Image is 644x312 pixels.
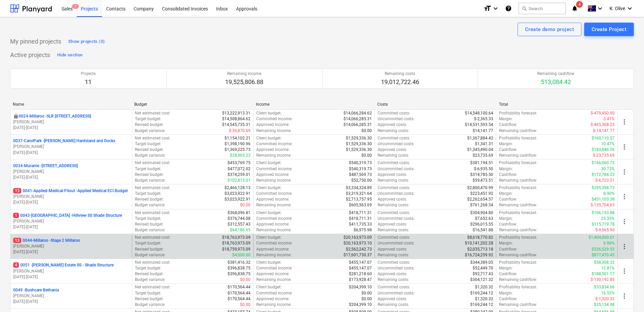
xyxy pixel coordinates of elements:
[381,78,419,86] p: 19,012,722.46
[594,260,615,265] p: $58,308.32
[228,265,251,271] p: $396,838.75
[525,25,574,34] div: Create demo project
[522,6,527,11] span: search
[135,210,170,216] p: Net estimated cost :
[571,4,578,12] i: notifications
[346,147,372,153] p: $1,529,336.30
[230,227,251,233] p: $64,186.65
[378,265,414,271] p: Uncommitted costs :
[626,4,634,12] i: keyboard_arrow_down
[483,4,492,12] i: format_size
[256,172,289,178] p: Approved income :
[135,252,165,258] p: Budget variance :
[135,172,164,178] p: Revised budget :
[13,188,21,193] span: 13
[55,50,84,60] button: Hide section
[135,202,165,208] p: Budget variance :
[256,240,292,246] p: Committed income :
[351,178,372,183] p: $52,750.00
[592,210,615,216] p: $106,153.88
[470,222,493,227] p: $296,015.55
[256,216,292,222] p: Committed income :
[256,185,282,191] p: Client budget :
[378,202,409,208] p: Remaining costs :
[225,78,263,86] p: 19,525,806.88
[346,246,372,252] p: $2,562,242.73
[499,197,517,202] p: Cashflow :
[256,197,289,202] p: Approved income :
[13,249,129,255] p: [DATE] - [DATE]
[602,116,615,122] p: -3.41%
[592,197,615,202] p: $451,103.38
[592,147,615,153] p: $183,846.26
[499,160,537,166] p: Profitability forecast :
[499,260,537,265] p: Profitability forecast :
[474,166,493,172] p: $-6,935.50
[378,110,410,116] p: Committed costs :
[470,160,493,166] p: $381,194.51
[467,235,493,240] p: $8,618,770.82
[595,227,615,233] p: $-9,565.90
[603,191,615,197] p: 8.90%
[256,246,289,252] p: Approved income :
[13,188,128,194] p: 0041-Applied-Medical-Fitout - Applied Medical ECI Budget
[135,160,170,166] p: Net estimated cost :
[592,222,615,227] p: $115,719.78
[591,110,615,116] p: $-479,450.00
[601,141,615,147] p: 10.47%
[224,197,251,202] p: $3,023,922.91
[343,116,372,122] p: $14,066,285.31
[499,102,615,107] div: Total
[470,172,493,178] p: $314,785.50
[256,153,291,158] p: Remaining income :
[81,71,96,77] p: Projects
[256,222,289,227] p: Approved income :
[378,271,407,277] p: Approved costs :
[135,178,165,183] p: Budget variance :
[13,200,129,205] p: [DATE] - [DATE]
[620,143,628,151] span: more_vert
[13,113,19,119] div: This project is confidential
[346,135,372,141] p: $1,529,336.30
[499,141,513,147] p: Margin :
[620,118,628,126] span: more_vert
[343,235,372,240] p: $20,163,973.09
[601,216,615,222] p: 25.35%
[13,224,129,230] p: [DATE] - [DATE]
[499,210,537,216] p: Profitability forecast :
[378,116,414,122] p: Uncommitted costs :
[135,116,161,122] p: Target budget :
[537,78,574,86] p: 513,084.42
[13,262,19,268] span: 4
[135,265,161,271] p: Target budget :
[135,260,170,265] p: Net estimated cost :
[499,166,513,172] p: Margin :
[346,191,372,197] p: $3,319,321.64
[256,102,372,107] div: Income
[576,1,583,8] span: 4
[135,240,161,246] p: Target budget :
[592,185,615,191] p: $295,398.73
[13,213,129,230] div: 10043-[GEOGRAPHIC_DATA] -Hillview SS Shade Structure[PERSON_NAME][DATE]-[DATE]
[228,216,251,222] p: $376,744.08
[465,240,493,246] p: $10,141,202.28
[592,160,615,166] p: $166,060.72
[499,110,537,116] p: Profitability forecast :
[591,202,615,208] p: $-155,704.65
[592,246,615,252] p: $526,529.55
[256,202,291,208] p: Remaining income :
[473,265,493,271] p: $52,449.70
[499,185,537,191] p: Profitability forecast :
[377,102,493,107] div: Costs
[349,222,372,227] p: $411,735.33
[10,51,50,59] p: Active projects
[603,240,615,246] p: 6.96%
[135,185,170,191] p: Net estimated cost :
[13,138,115,144] p: 0037-CarolPark - [PERSON_NAME] Hardstand and Docks
[13,188,129,205] div: 130041-Applied-Medical-Fitout -Applied Medical ECI Budget[PERSON_NAME][DATE]-[DATE]
[349,210,372,216] p: $418,711.31
[378,260,410,265] p: Committed costs :
[224,191,251,197] p: $3,023,922.91
[72,4,79,9] span: 1
[470,210,493,216] p: $304,904.80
